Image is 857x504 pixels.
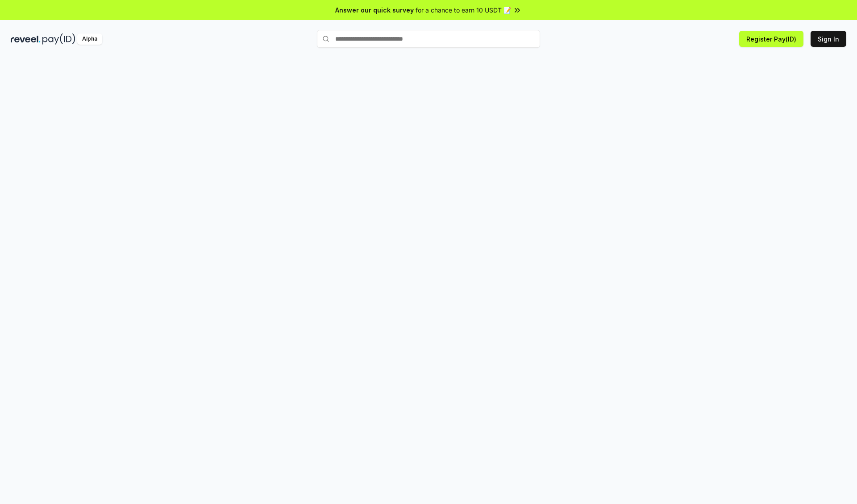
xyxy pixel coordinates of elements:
img: pay_id [42,33,75,45]
span: Answer our quick survey [335,5,414,15]
button: Sign In [811,31,846,47]
span: for a chance to earn 10 USDT 📝 [416,5,511,15]
img: reveel_dark [11,33,41,45]
button: Register Pay(ID) [739,31,803,47]
div: Alpha [77,33,102,45]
